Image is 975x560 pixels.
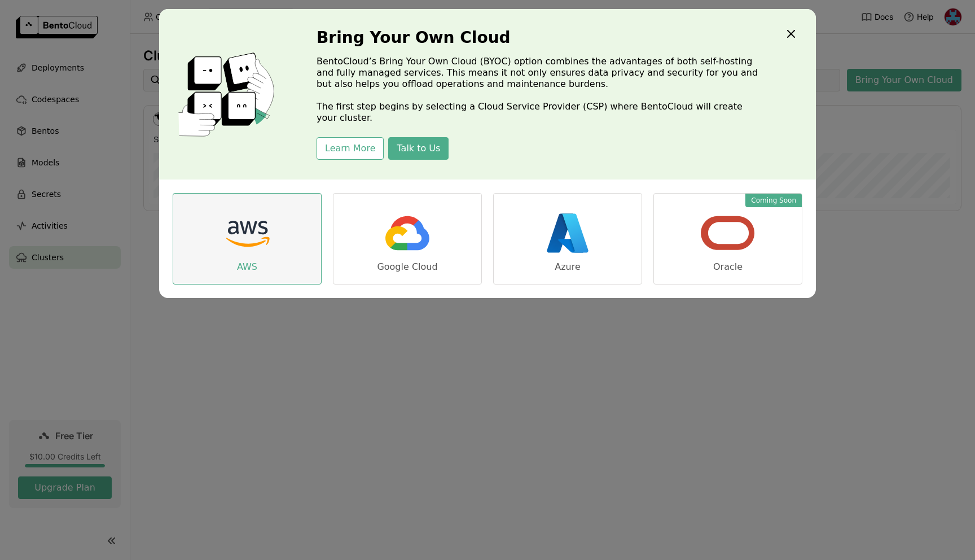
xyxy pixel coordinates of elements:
img: cover onboarding [168,52,289,137]
img: aws [219,205,275,261]
button: Learn More [317,137,384,160]
a: Google Cloud [333,193,482,285]
a: AWS [173,193,322,285]
a: Azure [493,193,642,285]
img: azure [539,205,596,261]
div: Oracle [713,261,743,273]
div: Azure [555,261,581,273]
p: BentoCloud’s Bring Your Own Cloud (BYOC) option combines the advantages of both self-hosting and ... [317,56,762,124]
div: Coming Soon [745,194,802,207]
div: AWS [237,261,257,273]
div: Close [784,27,798,43]
div: dialog [159,9,816,298]
button: Talk to Us [388,137,449,160]
div: Google Cloud [377,261,437,273]
img: oracle [700,205,756,261]
a: Coming SoonOracle [653,193,802,285]
h3: Bring Your Own Cloud [317,29,762,47]
img: gcp [379,205,436,261]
